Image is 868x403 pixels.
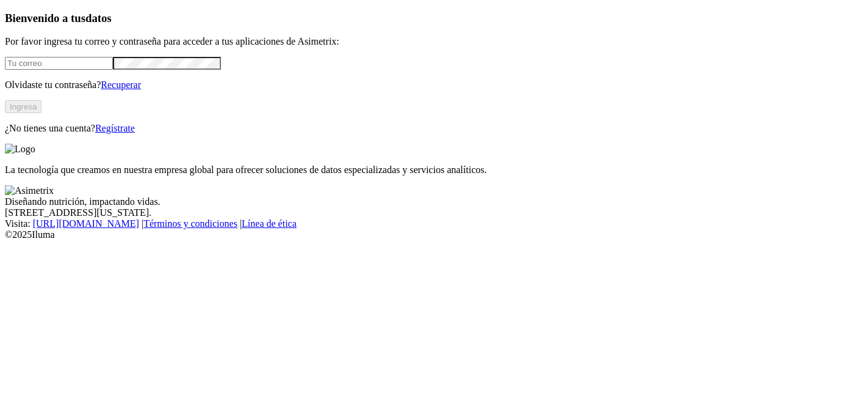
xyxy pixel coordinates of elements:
[95,123,135,133] a: Regístrate
[5,196,863,207] div: Diseñando nutrición, impactando vidas.
[5,123,863,134] p: ¿No tienes una cuenta?
[143,218,237,229] a: Términos y condiciones
[5,100,42,113] button: Ingresa
[5,185,54,196] img: Asimetrix
[5,165,863,176] p: La tecnología que creamos en nuestra empresa global para ofrecer soluciones de datos especializad...
[33,218,139,229] a: [URL][DOMAIN_NAME]
[242,218,297,229] a: Línea de ética
[5,218,863,229] div: Visita : | |
[5,12,863,25] h3: Bienvenido a tus
[85,12,112,24] span: datos
[5,57,113,70] input: Tu correo
[5,229,863,240] div: © 2025 Iluma
[5,144,35,155] img: Logo
[101,79,141,90] a: Recuperar
[5,207,863,218] div: [STREET_ADDRESS][US_STATE].
[5,36,863,47] p: Por favor ingresa tu correo y contraseña para acceder a tus aplicaciones de Asimetrix:
[5,79,863,91] p: Olvidaste tu contraseña?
